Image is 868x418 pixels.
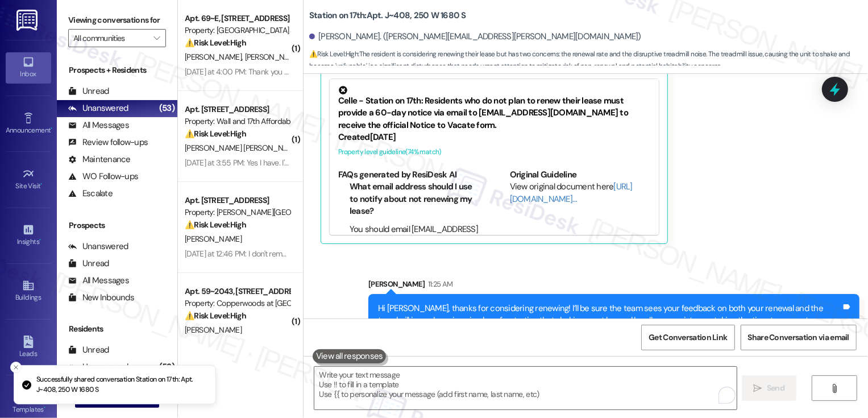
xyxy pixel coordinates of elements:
[378,303,841,339] div: Hi [PERSON_NAME], thanks for considering renewing! I’ll be sure the team sees your feedback on bo...
[10,362,22,373] button: Close toast
[754,384,762,393] i: 
[73,29,148,47] input: All communities
[68,11,166,29] label: Viewing conversations for
[185,249,492,259] div: [DATE] at 12:46 PM: I don't remember them even working at all in June either, but thank you. 🙏🏼
[185,325,242,335] span: [PERSON_NAME]
[309,10,466,22] b: Station on 17th: Apt. J~408, 250 W 1680 S
[41,180,43,188] span: •
[742,375,797,401] button: Send
[510,181,650,205] div: View original document here
[68,258,109,270] div: Unread
[338,86,650,131] div: Celle - Station on 17th: Residents who do not plan to renew their lease must provide a 60-day not...
[314,367,737,409] textarea: To enrich screen reader interactions, please activate Accessibility in Grammarly extension settings
[6,332,51,363] a: Leads
[57,323,177,335] div: Residents
[185,220,246,230] strong: ⚠️ Risk Level: High
[6,220,51,251] a: Insights •
[68,85,109,97] div: Unread
[68,136,148,148] div: Review follow-ups
[338,146,650,158] div: Property level guideline ( 74 % match)
[649,332,727,343] span: Get Conversation Link
[57,220,177,231] div: Prospects
[185,52,245,62] span: [PERSON_NAME]
[68,154,131,165] div: Maintenance
[350,224,479,260] li: You should email [EMAIL_ADDRESS][DOMAIN_NAME] if you do not plan to renew your lease.
[68,292,134,304] div: New Inbounds
[185,67,721,77] div: [DATE] at 4:00 PM: Thank you so much. Yes, there are still a lot of wasps in the area. They have ...
[741,325,857,350] button: Share Conversation via email
[16,10,40,31] img: ResiDesk Logo
[309,48,868,73] span: : The resident is considering renewing their lease but has two concerns: the renewal rate and the...
[51,125,52,133] span: •
[68,188,113,200] div: Escalate
[57,64,177,76] div: Prospects + Residents
[185,194,290,206] div: Apt. [STREET_ADDRESS]
[748,332,849,343] span: Share Conversation via email
[6,52,51,83] a: Inbox
[68,119,129,131] div: All Messages
[185,143,300,153] span: [PERSON_NAME] [PERSON_NAME]
[39,236,41,244] span: •
[425,278,453,290] div: 11:25 AM
[350,181,479,217] li: What email address should I use to notify about not renewing my lease?
[244,52,301,62] span: [PERSON_NAME]
[767,382,784,394] span: Send
[6,276,51,307] a: Buildings
[510,169,577,180] b: Original Guideline
[68,102,128,114] div: Unanswered
[830,384,839,393] i: 
[68,241,128,253] div: Unanswered
[185,311,246,321] strong: ⚠️ Risk Level: High
[185,24,290,36] div: Property: [GEOGRAPHIC_DATA] at [GEOGRAPHIC_DATA]
[185,115,290,127] div: Property: Wall and 17th Affordable
[185,285,290,297] div: Apt. 59~2043, [STREET_ADDRESS]
[44,404,45,412] span: •
[185,104,290,115] div: Apt. [STREET_ADDRESS]
[641,325,734,350] button: Get Conversation Link
[185,38,246,48] strong: ⚠️ Risk Level: High
[156,100,177,117] div: (53)
[338,169,456,180] b: FAQs generated by ResiDesk AI
[309,49,358,59] strong: ⚠️ Risk Level: High
[68,171,138,183] div: WO Follow-ups
[338,131,650,143] div: Created [DATE]
[153,34,160,43] i: 
[68,344,109,356] div: Unread
[185,129,246,139] strong: ⚠️ Risk Level: High
[68,275,129,287] div: All Messages
[368,278,859,294] div: [PERSON_NAME]
[185,297,290,309] div: Property: Copperwoods at [GEOGRAPHIC_DATA]
[185,13,290,24] div: Apt. 69~E, [STREET_ADDRESS]
[185,206,290,218] div: Property: [PERSON_NAME][GEOGRAPHIC_DATA]
[6,164,51,195] a: Site Visit •
[185,158,420,168] div: [DATE] at 3:55 PM: Yes I have. I've also had cars towed and called police
[510,181,633,204] a: [URL][DOMAIN_NAME]…
[309,31,641,43] div: [PERSON_NAME]. ([PERSON_NAME][EMAIL_ADDRESS][PERSON_NAME][DOMAIN_NAME])
[185,234,242,244] span: [PERSON_NAME]
[36,375,206,395] p: Successfully shared conversation Station on 17th: Apt. J~408, 250 W 1680 S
